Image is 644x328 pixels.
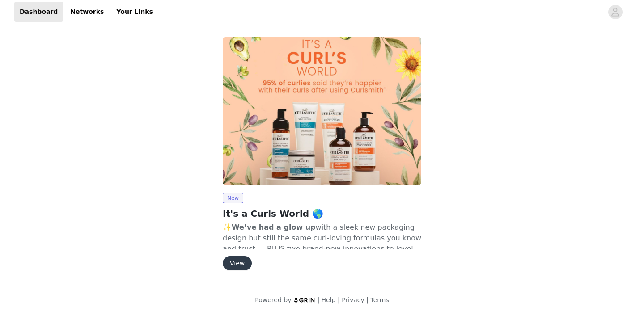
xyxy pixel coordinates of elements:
span: New [223,193,243,203]
a: Help [322,296,336,303]
h2: It's a Curls World 🌎 [223,207,421,220]
a: Your Links [111,2,158,22]
a: Terms [370,296,389,303]
a: Privacy [342,296,364,303]
button: View [223,256,252,270]
a: Networks [65,2,109,22]
img: logo [293,297,316,303]
span: | [366,296,369,303]
img: Curlsmith USA [223,37,421,185]
a: Dashboard [14,2,63,22]
a: View [223,260,252,267]
div: avatar [611,5,619,19]
span: | [338,296,340,303]
span: | [318,296,320,303]
strong: We’ve had a glow up [232,223,316,231]
span: ✨ with a sleek new packaging design but still the same curl-loving formulas you know and trust — ... [223,223,421,285]
span: Powered by [255,296,291,303]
